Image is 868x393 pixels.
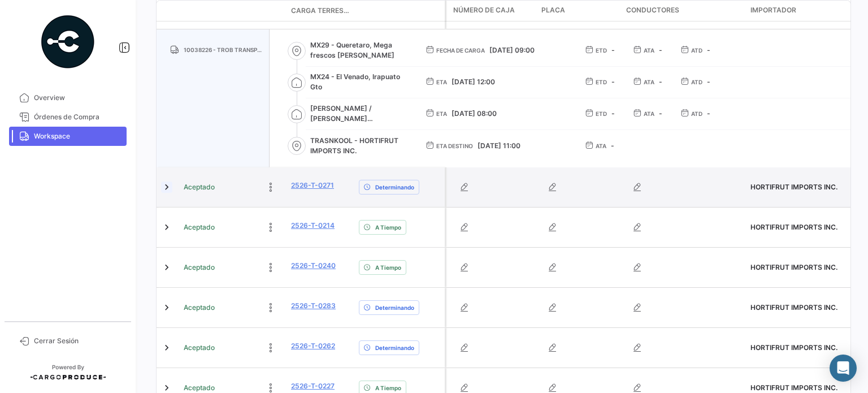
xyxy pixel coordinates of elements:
[291,6,350,16] span: Carga Terrestre #
[644,77,654,87] span: ATA
[489,46,535,54] span: [DATE] 09:00
[184,303,215,313] span: Aceptado
[611,109,615,118] span: -
[184,45,264,54] span: 10038226 - TROB TRANSPORTES SA DE CV
[750,183,837,191] span: HORTIFRUT IMPORTS INC.
[354,6,445,15] datatable-header-cell: Delay Status
[541,5,565,15] span: Placa
[436,46,485,55] span: Fecha de carga
[596,77,607,87] span: ETD
[34,93,122,103] span: Overview
[161,302,172,313] a: Expand/Collapse Row
[626,5,679,15] span: Conductores
[750,5,796,15] span: Importador
[478,141,520,150] span: [DATE] 11:00
[375,183,414,192] span: Determinando
[707,77,710,86] span: -
[644,46,654,55] span: ATA
[750,383,837,392] span: HORTIFRUT IMPORTS INC.
[659,77,662,86] span: -
[310,72,407,92] span: MX24 - El Venado, Irapuato Gto
[9,107,127,127] a: Órdenes de Compra
[291,180,334,191] a: 2526-T-0271
[9,127,127,146] a: Workspace
[310,136,407,156] span: TRASNKOOL - HORTIFRUT IMPORTS INC.
[184,182,215,192] span: Aceptado
[691,109,702,118] span: ATD
[184,383,215,393] span: Aceptado
[537,1,622,21] datatable-header-cell: Placa
[161,262,172,273] a: Expand/Collapse Row
[436,109,447,118] span: ETA
[750,223,837,231] span: HORTIFRUT IMPORTS INC.
[375,343,414,352] span: Determinando
[184,262,215,273] span: Aceptado
[291,221,335,231] a: 2526-T-0214
[9,88,127,107] a: Overview
[596,109,607,118] span: ETD
[746,1,848,21] datatable-header-cell: Importador
[707,109,710,118] span: -
[291,301,336,311] a: 2526-T-0283
[310,40,407,61] span: MX29 - Queretaro, Mega frescos [PERSON_NAME]
[452,109,497,118] span: [DATE] 08:00
[750,303,837,312] span: HORTIFRUT IMPORTS INC.
[659,109,662,118] span: -
[750,263,837,271] span: HORTIFRUT IMPORTS INC.
[291,381,335,391] a: 2526-T-0227
[659,46,662,54] span: -
[291,261,336,271] a: 2526-T-0240
[375,263,401,272] span: A Tiempo
[452,77,495,86] span: [DATE] 12:00
[161,182,172,193] a: Expand/Collapse Row
[691,77,702,87] span: ATD
[287,1,354,20] datatable-header-cell: Carga Terrestre #
[436,77,447,87] span: ETA
[691,46,702,55] span: ATD
[184,222,215,232] span: Aceptado
[34,112,122,122] span: Órdenes de Compra
[611,77,615,86] span: -
[611,46,615,54] span: -
[596,141,606,150] span: ATA
[291,341,335,351] a: 2526-T-0262
[436,141,473,150] span: ETA Destino
[611,141,614,150] span: -
[446,1,537,21] datatable-header-cell: Número de Caja
[40,14,96,70] img: powered-by.png
[34,131,122,141] span: Workspace
[707,46,710,54] span: -
[375,383,401,392] span: A Tiempo
[161,222,172,233] a: Expand/Collapse Row
[453,5,515,15] span: Número de Caja
[375,303,414,312] span: Determinando
[375,223,401,232] span: A Tiempo
[310,103,407,124] span: [PERSON_NAME] / [PERSON_NAME] [PERSON_NAME]
[622,1,746,21] datatable-header-cell: Conductores
[644,109,654,118] span: ATA
[34,336,122,346] span: Cerrar Sesión
[161,342,172,353] a: Expand/Collapse Row
[830,355,857,382] div: Abrir Intercom Messenger
[184,343,215,353] span: Aceptado
[750,343,837,352] span: HORTIFRUT IMPORTS INC.
[596,46,607,55] span: ETD
[179,6,287,15] datatable-header-cell: Estado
